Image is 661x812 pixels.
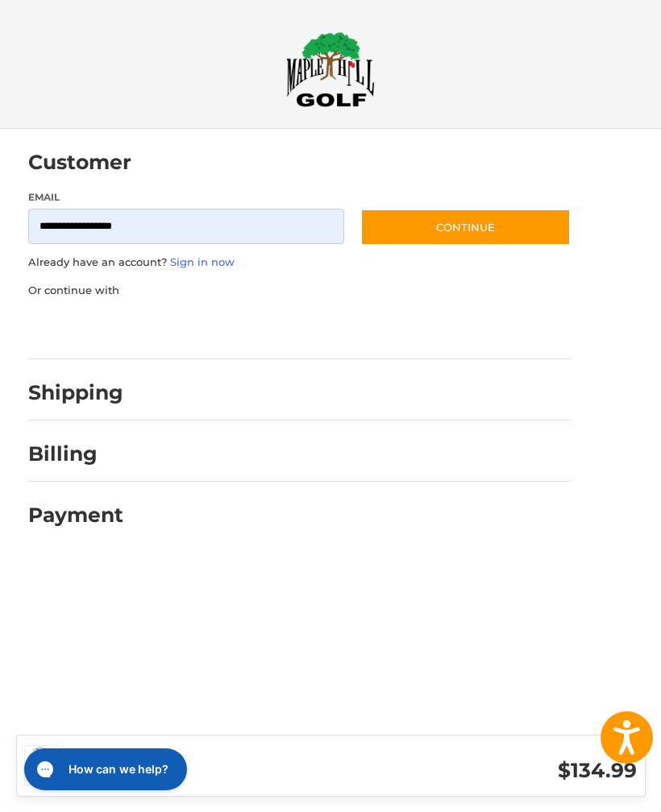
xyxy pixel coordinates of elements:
button: Continue [360,209,571,246]
label: Email [28,190,345,205]
iframe: PayPal-paylater [160,314,281,343]
h2: Payment [28,503,123,528]
h3: 1 Item [81,754,359,773]
h2: Billing [28,441,123,466]
a: Sign in now [170,255,235,268]
img: Maple Hill Golf [286,31,375,107]
h2: Customer [28,150,131,175]
iframe: PayPal-paypal [23,314,143,343]
h3: $134.99 [359,758,637,783]
p: Or continue with [28,283,571,299]
p: Already have an account? [28,255,571,271]
iframe: Gorgias live chat messenger [16,743,192,796]
h2: Shipping [28,380,123,405]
